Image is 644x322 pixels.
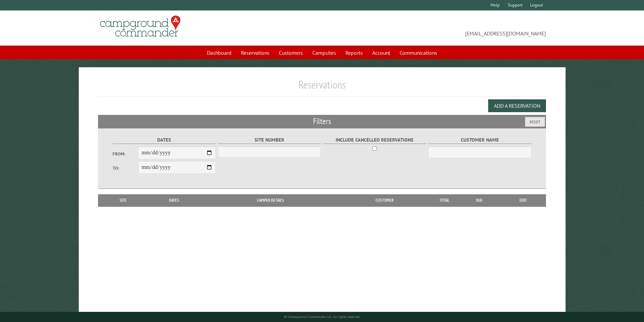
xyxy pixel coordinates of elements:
[341,46,367,59] a: Reports
[284,315,360,319] small: © Campground Commander LLC. All rights reserved.
[338,194,431,206] th: Customer
[218,136,321,144] label: Site Number
[98,13,183,40] img: Campground Commander
[488,99,546,112] button: Add a Reservation
[368,46,394,59] a: Account
[113,151,138,157] label: From:
[275,46,307,59] a: Customers
[308,46,340,59] a: Campsites
[145,194,203,206] th: Dates
[431,194,458,206] th: Total
[237,46,273,59] a: Reservations
[113,136,216,144] label: Dates
[203,194,338,206] th: Camper Details
[501,194,546,206] th: Edit
[323,136,426,144] label: Include Cancelled Reservations
[203,46,236,59] a: Dashboard
[98,115,546,128] h2: Filters
[98,78,546,97] h1: Reservations
[322,19,546,38] span: [EMAIL_ADDRESS][DOMAIN_NAME]
[113,165,138,171] label: To:
[428,136,531,144] label: Customer Name
[525,117,545,127] button: Reset
[396,46,441,59] a: Communications
[458,194,501,206] th: Due
[101,194,145,206] th: Site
